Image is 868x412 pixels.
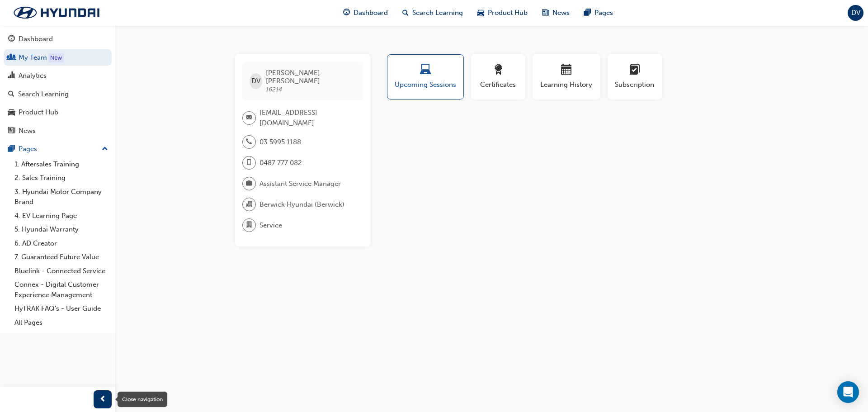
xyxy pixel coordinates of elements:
button: Certificates [471,54,525,99]
span: 0487 777 082 [259,158,302,168]
span: department-icon [246,219,252,231]
span: Assistant Service Manager [259,179,341,189]
span: learningplan-icon [629,64,640,76]
a: search-iconSearch Learning [395,4,470,22]
button: DV [848,5,863,21]
span: pages-icon [8,145,15,153]
span: Learning History [539,80,594,90]
div: Open Intercom Messenger [837,381,859,403]
span: news-icon [542,7,549,19]
span: prev-icon [99,394,106,405]
span: organisation-icon [246,199,252,210]
img: Trak [5,3,108,22]
span: briefcase-icon [246,178,252,189]
a: Analytics [4,67,112,84]
span: people-icon [8,54,15,62]
div: Pages [19,144,37,154]
span: laptop-icon [420,64,431,76]
a: Product Hub [4,104,112,121]
a: 7. Guaranteed Future Value [11,250,112,264]
span: guage-icon [8,35,15,43]
span: Dashboard [354,8,388,18]
a: Bluelink - Connected Service [11,264,112,278]
span: up-icon [102,143,108,155]
a: car-iconProduct Hub [470,4,535,22]
span: DV [251,76,260,86]
a: news-iconNews [535,4,577,22]
a: 4. EV Learning Page [11,209,112,223]
div: News [19,126,36,136]
a: 5. Hyundai Warranty [11,223,112,237]
a: 3. Hyundai Motor Company Brand [11,185,112,209]
div: Close navigation [118,392,167,407]
button: Upcoming Sessions [387,54,464,99]
button: Pages [4,141,112,157]
span: News [552,8,570,18]
span: guage-icon [343,7,350,19]
a: All Pages [11,316,112,330]
span: chart-icon [8,72,15,80]
span: Berwick Hyundai (Berwick) [259,199,344,210]
span: award-icon [493,64,504,76]
a: pages-iconPages [577,4,620,22]
span: Pages [594,8,613,18]
a: Search Learning [4,86,112,103]
div: Product Hub [19,107,58,118]
span: Upcoming Sessions [394,80,457,90]
div: Dashboard [19,34,53,44]
button: Learning History [533,54,600,99]
div: Tooltip anchor [48,53,64,62]
span: Service [259,220,282,231]
span: [PERSON_NAME] [PERSON_NAME] [266,69,356,85]
button: Subscription [608,54,662,99]
span: news-icon [8,127,15,135]
a: News [4,123,112,139]
span: [EMAIL_ADDRESS][DOMAIN_NAME] [259,108,356,128]
a: guage-iconDashboard [336,4,395,22]
span: 03 5995 1188 [259,137,301,147]
a: 1. Aftersales Training [11,157,112,171]
span: calendar-icon [561,64,572,76]
span: car-icon [477,7,484,19]
a: 2. Sales Training [11,171,112,185]
span: Certificates [478,80,519,90]
span: email-icon [246,112,252,124]
span: car-icon [8,109,15,117]
a: Connex - Digital Customer Experience Management [11,278,112,302]
a: HyTRAK FAQ's - User Guide [11,302,112,316]
span: phone-icon [246,136,252,148]
span: search-icon [8,90,14,99]
a: My Team [4,49,112,66]
span: Product Hub [488,8,528,18]
a: 6. AD Creator [11,237,112,251]
span: Search Learning [412,8,463,18]
span: DV [851,8,860,18]
span: pages-icon [584,7,591,19]
button: DashboardMy TeamAnalyticsSearch LearningProduct HubNews [4,29,112,141]
div: Search Learning [18,89,69,99]
div: Analytics [19,71,47,81]
span: Subscription [614,80,655,90]
a: Dashboard [4,31,112,47]
span: mobile-icon [246,157,252,169]
span: 16214 [266,85,282,93]
span: search-icon [402,7,409,19]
